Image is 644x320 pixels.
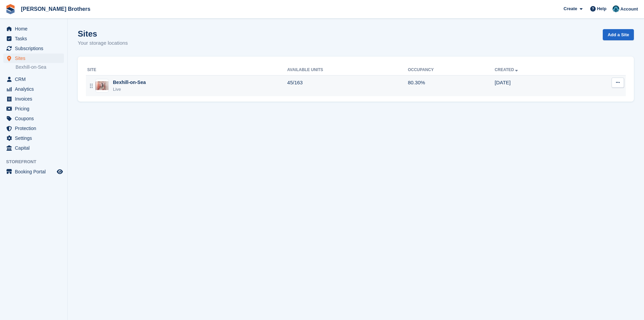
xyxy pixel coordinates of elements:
a: menu [3,24,64,34]
span: Booking Portal [15,167,55,176]
span: Protection [15,124,55,133]
a: [PERSON_NAME] Brothers [18,3,93,15]
span: Capital [15,143,55,153]
p: Your storage locations [78,39,128,47]
span: Settings [15,133,55,143]
span: Tasks [15,34,55,43]
img: stora-icon-8386f47178a22dfd0bd8f6a31ec36ba5ce8667c1dd55bd0f319d3a0aa187defe.svg [5,4,16,14]
span: Account [620,6,638,13]
span: Home [15,24,55,34]
td: 80.30% [408,75,495,96]
span: Storefront [6,158,67,165]
a: menu [3,104,64,113]
a: menu [3,167,64,176]
h1: Sites [78,29,128,38]
a: menu [3,34,64,43]
span: Sites [15,54,55,63]
th: Occupancy [408,65,495,76]
a: Bexhill-on-Sea [16,64,64,70]
span: CRM [15,74,55,84]
span: Create [564,5,577,12]
th: Site [86,65,287,76]
span: Invoices [15,94,55,104]
div: Live [113,86,146,93]
a: menu [3,44,64,53]
span: Coupons [15,114,55,123]
div: Bexhill-on-Sea [113,79,146,86]
a: menu [3,54,64,63]
span: Analytics [15,84,55,94]
span: Pricing [15,104,55,113]
a: menu [3,133,64,143]
td: 45/163 [287,75,408,96]
a: menu [3,84,64,94]
a: Preview store [56,168,64,176]
a: Add a Site [603,29,634,40]
img: Image of Bexhill-on-Sea site [96,81,109,90]
a: menu [3,94,64,104]
th: Available Units [287,65,408,76]
a: menu [3,124,64,133]
a: Created [495,67,519,72]
td: [DATE] [495,75,578,96]
img: Helen Eldridge [613,5,619,12]
a: menu [3,114,64,123]
span: Help [597,5,606,12]
a: menu [3,143,64,153]
span: Subscriptions [15,44,55,53]
a: menu [3,74,64,84]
